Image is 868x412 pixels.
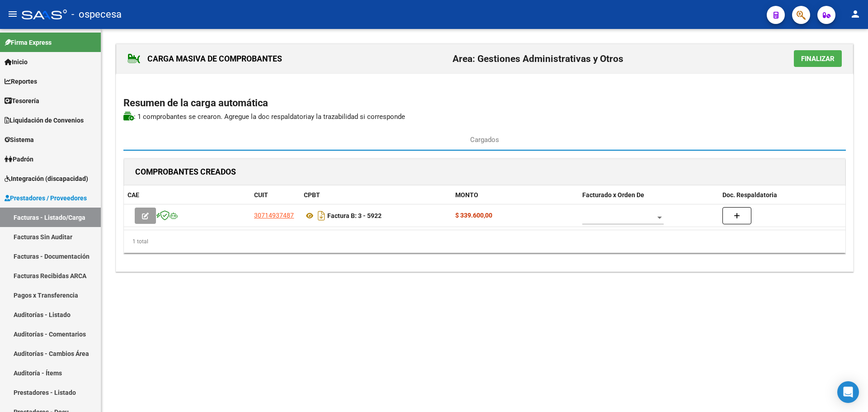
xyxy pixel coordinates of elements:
[250,185,300,205] datatable-header-cell: CUIT
[123,112,846,122] p: : 1 comprobantes se crearon. Agregue la doc respaldatoria
[127,191,139,199] span: CAE
[123,95,846,112] h2: Resumen de la carga automática
[5,174,88,184] span: Integración (discapacidad)
[300,185,452,205] datatable-header-cell: CPBT
[470,135,499,145] span: Cargados
[850,9,861,19] mat-icon: person
[127,52,282,66] h1: CARGA MASIVA DE COMPROBANTES
[7,9,18,19] mat-icon: menu
[5,154,33,164] span: Padrón
[71,5,122,24] span: - ospecesa
[5,38,52,47] span: Firma Express
[794,50,842,67] button: Finalizar
[135,165,236,179] h1: COMPROBANTES CREADOS
[254,191,268,199] span: CUIT
[801,55,835,63] span: Finalizar
[5,96,39,106] span: Tesorería
[124,185,250,205] datatable-header-cell: CAE
[5,57,28,67] span: Inicio
[453,50,623,67] h2: Area: Gestiones Administrativas y Otros
[304,191,320,199] span: CPBT
[124,230,845,253] div: 1 total
[719,185,845,205] datatable-header-cell: Doc. Respaldatoria
[455,212,492,219] strong: $ 339.600,00
[722,191,777,199] span: Doc. Respaldatoria
[5,76,37,86] span: Reportes
[254,212,294,219] span: 30714937487
[579,185,719,205] datatable-header-cell: Facturado x Orden De
[837,381,859,403] div: Open Intercom Messenger
[455,191,478,199] span: MONTO
[5,135,34,145] span: Sistema
[311,113,405,121] span: y la trazabilidad si corresponde
[327,212,382,219] strong: Factura B: 3 - 5922
[5,193,87,203] span: Prestadores / Proveedores
[5,115,84,125] span: Liquidación de Convenios
[316,208,327,223] i: Descargar documento
[582,191,644,199] span: Facturado x Orden De
[452,185,578,205] datatable-header-cell: MONTO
